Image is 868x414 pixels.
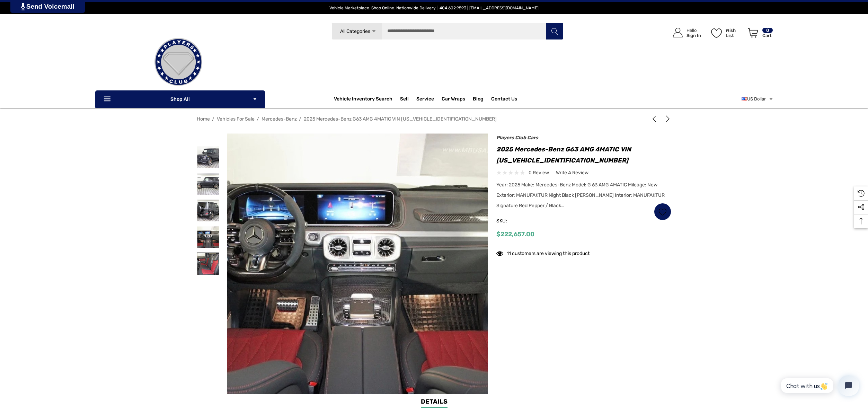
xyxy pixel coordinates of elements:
[442,92,473,106] a: Car Wraps
[529,168,549,177] span: 0 review
[416,96,434,104] a: Service
[197,200,219,221] img: 2025 Mercedes-Benz G63 AMG 4MATIC VIN W1NWH5AB4SX034350
[473,96,484,104] a: Blog
[742,92,773,106] a: USD
[253,97,257,102] svg: Icon Arrow Down
[556,168,588,177] a: Write a Review
[496,182,665,209] span: Year: 2025 Make: Mercedes-Benz Model: G 63 AMG 4MATIC Mileage: New Exterior: MANUFAKTUR Night Bla...
[496,144,671,166] h1: 2025 Mercedes-Benz G63 AMG 4MATIC VIN [US_VEHICLE_IDENTIFICATION_NUMBER]
[304,116,497,122] a: 2025 Mercedes-Benz G63 AMG 4MATIC VIN [US_VEHICLE_IDENTIFICATION_NUMBER]
[665,21,705,45] a: Sign in
[726,28,744,38] p: Wish List
[197,253,219,275] img: 2025 Mercedes-Benz G63 AMG 4MATIC VIN W1NWH5AB4SX034350
[711,28,722,38] svg: Wish List
[556,170,588,176] span: Write a Review
[197,113,671,125] nav: Breadcrumb
[687,33,701,38] p: Sign In
[708,21,745,45] a: Wish List Wish List
[687,28,701,33] p: Hello
[400,92,416,106] a: Sell
[197,116,210,122] a: Home
[197,173,219,195] img: 2025 Mercedes-Benz G63 AMG 4MATIC VIN W1NWH5AB4SX034350
[673,28,683,37] svg: Icon User Account
[95,90,265,108] p: Shop All
[762,33,773,38] p: Cart
[400,96,409,104] span: Sell
[546,23,563,40] button: Search
[442,96,465,104] span: Car Wraps
[262,116,297,122] a: Mercedes-Benz
[217,116,255,122] a: Vehicles For Sale
[331,23,382,40] a: All Categories Icon Arrow Down Icon Arrow Up
[651,115,661,122] a: Previous
[334,96,392,104] a: Vehicle Inventory Search
[340,28,370,34] span: All Categories
[659,208,667,216] svg: Wish List
[662,115,671,122] a: Next
[496,216,531,226] span: SKU:
[421,397,448,408] a: Details
[496,247,590,258] div: 11 customers are viewing this product
[854,218,868,224] svg: Top
[496,135,538,141] a: Players Club Cars
[491,96,517,104] a: Contact Us
[197,226,219,248] img: 2025 Mercedes-Benz G63 AMG 4MATIC VIN W1NWH5AB4SX034350
[858,204,865,211] svg: Social Media
[762,28,773,33] p: 0
[371,29,377,34] svg: Icon Arrow Down
[748,28,758,38] svg: Review Your Cart
[858,190,865,197] svg: Recently Viewed
[773,369,865,402] iframe: Tidio Chat
[197,146,219,168] img: 2025 Mercedes-Benz G63 AMG 4MATIC VIN W1NWH5AB4SX034350
[745,21,773,48] a: Cart with 0 items
[496,230,534,238] span: $222,657.00
[329,6,539,10] span: Vehicle Marketplace. Shop Online. Nationwide Delivery. | 404.602.9593 | [EMAIL_ADDRESS][DOMAIN_NAME]
[144,27,213,97] img: Players Club | Cars For Sale
[103,95,113,103] svg: Icon Line
[21,3,25,10] img: PjwhLS0gR2VuZXJhdG9yOiBHcmF2aXQuaW8gLS0+PHN2ZyB4bWxucz0iaHR0cDovL3d3dy53My5vcmcvMjAwMC9zdmciIHhtb...
[654,203,671,220] a: Wish List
